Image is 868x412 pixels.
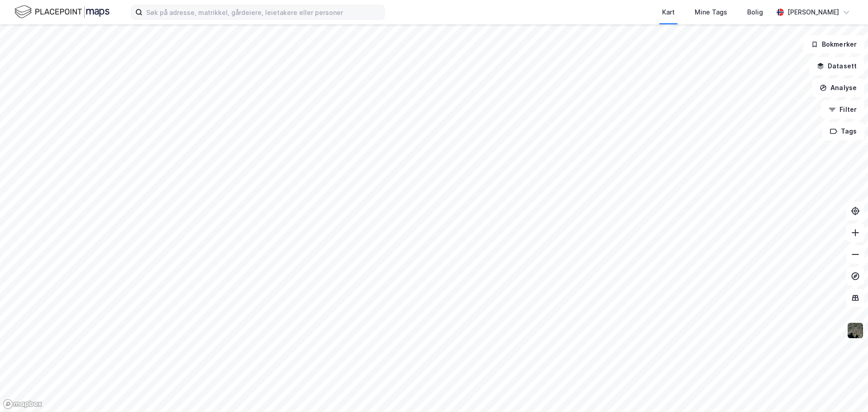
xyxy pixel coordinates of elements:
div: Kart [662,7,675,18]
button: Bokmerker [803,35,864,53]
iframe: Chat Widget [823,369,868,412]
img: 9k= [847,322,864,339]
button: Tags [822,122,864,140]
div: Mine Tags [695,7,727,18]
img: logo.f888ab2527a4732fd821a326f86c7f29.svg [14,4,110,20]
button: Datasett [809,57,864,75]
div: Bolig [747,7,763,18]
input: Søk på adresse, matrikkel, gårdeiere, leietakere eller personer [143,5,384,19]
a: Mapbox homepage [3,399,43,409]
button: Filter [821,101,864,119]
button: Analyse [812,79,864,97]
div: [PERSON_NAME] [787,7,839,18]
